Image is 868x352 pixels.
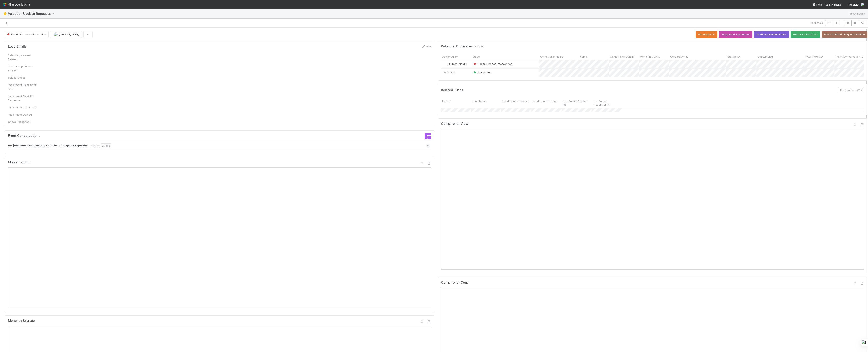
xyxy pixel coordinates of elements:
[8,94,38,102] div: Impairment Email No Response
[441,44,473,48] h5: Potential Duplicates
[441,281,468,285] h5: Comptroller Corp
[471,98,501,108] div: Fund Name
[848,3,859,6] span: AngelList
[474,44,484,48] span: 2 tasks
[442,55,458,59] span: Assigned To
[59,33,79,36] span: [PERSON_NAME]
[50,31,82,38] button: [PERSON_NAME]
[727,55,740,59] span: Startup ID
[443,70,455,74] span: Assign
[806,55,823,59] span: PCA Ticket ID
[8,113,38,117] div: Impairment Denied
[8,83,38,91] div: Impairment Email Sent Date
[719,31,752,38] button: Suspected Impairment
[836,55,865,59] span: Front Conversation IDs
[472,55,480,59] span: Stage
[810,21,824,25] span: 2 of 4 tasks
[5,31,49,38] button: Needs Finance Intervention
[473,62,512,66] div: Needs Finance Intervention
[849,11,865,16] a: Analytics
[90,143,99,148] div: 11 days
[838,87,864,93] button: Download CSV
[562,98,592,108] div: Has Annual Audited FS
[8,76,38,80] div: Select Funds:
[791,31,820,38] button: Generate Fund List
[8,143,89,148] strong: Re: [Response Requested] - Portfolio Company Reporting
[531,98,562,108] div: Lead Contact Email
[443,62,467,66] div: [PERSON_NAME]
[8,134,216,138] h5: Front Conversations
[592,98,622,108] div: Has Annual Unaudited FS
[825,3,841,7] a: My Tasks
[640,55,660,59] span: Monolith VUR ID
[441,122,468,126] h5: Comptroller View
[501,98,531,108] div: Lead Contact Name
[6,33,46,36] span: Needs Finance Intervention
[3,12,7,15] span: 🖖
[8,12,56,16] span: Valuation Update Requests
[822,31,867,38] button: Move to Needs Eng Intervention
[54,32,58,36] img: avatar_b6a6ccf4-6160-40f7-90da-56c3221167ae.png
[812,3,822,7] div: Help
[443,62,446,65] img: avatar_b6a6ccf4-6160-40f7-90da-56c3221167ae.png
[8,120,38,124] div: Check Response
[754,31,789,38] button: Draft Impairment Emails
[3,1,30,8] img: logo-inverted-e16ddd16eac7371096b0.svg
[8,105,38,109] div: Impairment Confirmed
[447,62,467,65] span: [PERSON_NAME]
[8,160,30,164] h5: Monolith Form
[696,31,717,38] button: Pending PCA
[610,55,634,59] span: Comptroller VUR ID
[101,143,111,148] div: 2 tags
[8,319,35,323] h5: Monolith Startup
[422,45,431,48] a: Edit
[441,88,463,92] h5: Related Funds
[8,53,38,61] div: Select Impairment Reason
[8,45,27,49] h5: Lead Emails
[540,55,563,59] span: Comptroller Name
[580,55,587,59] span: Name
[758,55,773,59] span: Startup Slug
[825,3,841,6] span: My Tasks
[441,98,471,108] div: Fund ID
[670,55,689,59] span: Corporation ID
[861,3,865,7] img: avatar_b6a6ccf4-6160-40f7-90da-56c3221167ae.png
[8,64,38,72] div: Custom Impairment Reason
[473,71,491,74] span: Completed
[473,70,491,74] div: Completed
[425,133,431,139] img: front-logo-b4b721b83371efbadf0a.svg
[473,62,512,65] span: Needs Finance Intervention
